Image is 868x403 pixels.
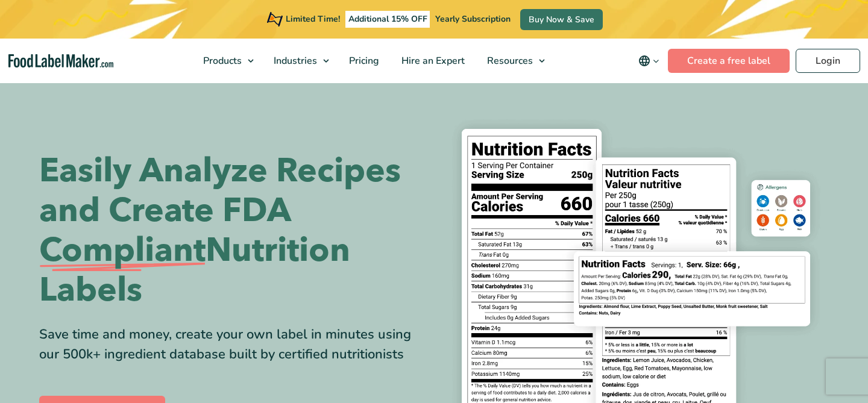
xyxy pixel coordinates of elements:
[345,11,430,28] span: Additional 15% OFF
[391,39,473,83] a: Hire an Expert
[796,49,860,73] a: Login
[398,54,466,67] span: Hire an Expert
[520,9,603,30] a: Buy Now & Save
[435,13,511,25] span: Yearly Subscription
[286,13,340,25] span: Limited Time!
[39,151,425,310] h1: Easily Analyze Recipes and Create FDA Nutrition Labels
[192,39,260,83] a: Products
[668,49,790,73] a: Create a free label
[270,54,318,67] span: Industries
[39,231,206,270] span: Compliant
[483,54,534,67] span: Resources
[476,39,551,83] a: Resources
[39,325,425,364] div: Save time and money, create your own label in minutes using our 500k+ ingredient database built b...
[338,39,388,83] a: Pricing
[263,39,335,83] a: Industries
[200,54,243,67] span: Products
[345,54,380,67] span: Pricing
